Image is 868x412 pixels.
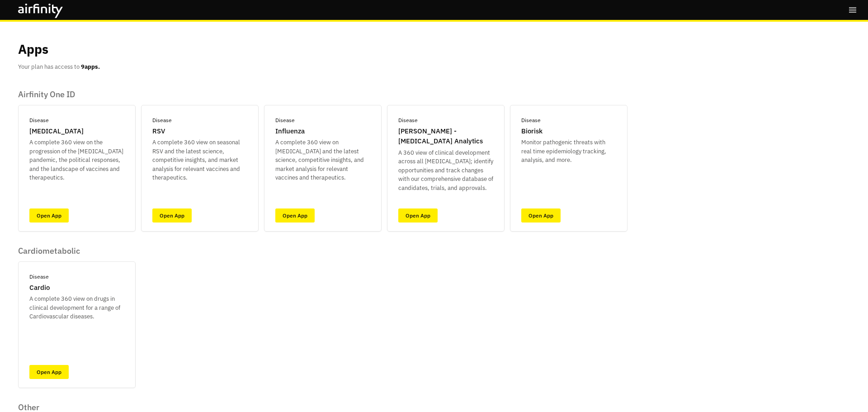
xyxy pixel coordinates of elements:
[18,40,48,59] p: Apps
[398,208,438,223] a: Open App
[275,208,315,223] a: Open App
[29,126,84,137] p: [MEDICAL_DATA]
[521,138,616,165] p: Monitor pathogenic threats with real time epidemiology tracking, analysis, and more.
[275,138,370,182] p: A complete 360 view on [MEDICAL_DATA] and the latest science, competitive insights, and market an...
[29,294,124,321] p: A complete 360 view on drugs in clinical development for a range of Cardiovascular diseases.
[398,148,493,193] p: A 360 view of clinical development across all [MEDICAL_DATA]; identify opportunities and track ch...
[521,126,542,137] p: Biorisk
[29,138,124,182] p: A complete 360 view on the progression of the [MEDICAL_DATA] pandemic, the political responses, a...
[29,283,50,293] p: Cardio
[81,63,100,71] b: 9 apps.
[521,116,541,124] p: Disease
[275,126,305,137] p: Influenza
[398,126,493,147] p: [PERSON_NAME] - [MEDICAL_DATA] Analytics
[29,273,49,281] p: Disease
[18,246,136,256] p: Cardiometabolic
[18,90,627,99] p: Airfinity One ID
[275,116,295,124] p: Disease
[521,208,561,223] a: Open App
[152,138,247,182] p: A complete 360 view on seasonal RSV and the latest science, competitive insights, and market anal...
[398,116,418,124] p: Disease
[18,62,100,71] p: Your plan has access to
[29,116,49,124] p: Disease
[152,208,192,223] a: Open App
[152,116,172,124] p: Disease
[29,365,69,379] a: Open App
[29,208,69,223] a: Open App
[152,126,165,137] p: RSV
